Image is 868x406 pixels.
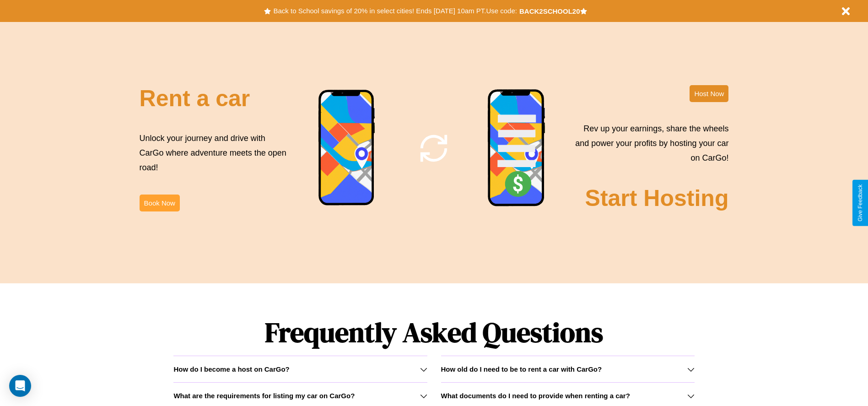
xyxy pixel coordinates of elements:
[487,89,546,208] img: phone
[173,365,289,373] h3: How do I become a host on CarGo?
[570,121,728,166] p: Rev up your earnings, share the wheels and power your profits by hosting your car on CarGo!
[9,375,31,397] div: Open Intercom Messenger
[318,89,376,207] img: phone
[140,85,250,112] h2: Rent a car
[441,365,602,373] h3: How old do I need to be to rent a car with CarGo?
[173,309,694,356] h1: Frequently Asked Questions
[271,5,519,17] button: Back to School savings of 20% in select cities! Ends [DATE] 10am PT.Use code:
[857,184,863,222] div: Give Feedback
[140,131,290,175] p: Unlock your journey and drive with CarGo where adventure meets the open road!
[441,392,630,400] h3: What documents do I need to provide when renting a car?
[140,195,180,211] button: Book Now
[519,7,580,15] b: BACK2SCHOOL20
[585,185,729,211] h2: Start Hosting
[173,392,355,400] h3: What are the requirements for listing my car on CarGo?
[690,85,728,102] button: Host Now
